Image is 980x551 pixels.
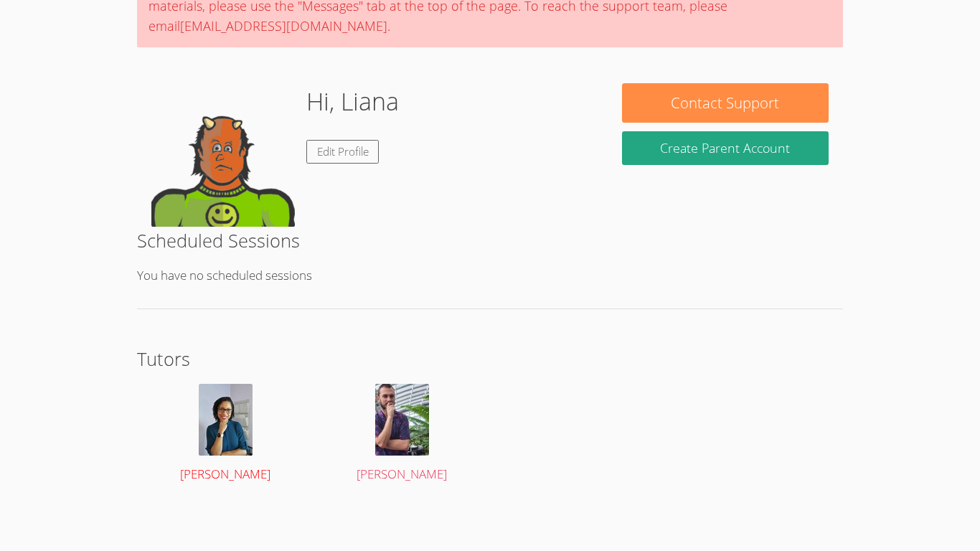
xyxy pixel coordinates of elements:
img: 20240721_091457.jpg [375,384,429,456]
p: You have no scheduled sessions [137,265,843,286]
img: avatar.png [199,384,253,456]
button: Contact Support [622,83,829,123]
img: default.png [151,83,295,227]
button: Create Parent Account [622,131,829,165]
a: Edit Profile [306,140,380,164]
span: [PERSON_NAME] [180,466,270,482]
h1: Hi, Liana [306,83,399,120]
span: [PERSON_NAME] [357,466,447,482]
h2: Scheduled Sessions [137,227,843,254]
a: [PERSON_NAME] [328,384,476,485]
h2: Tutors [137,345,843,372]
a: [PERSON_NAME] [151,384,300,485]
